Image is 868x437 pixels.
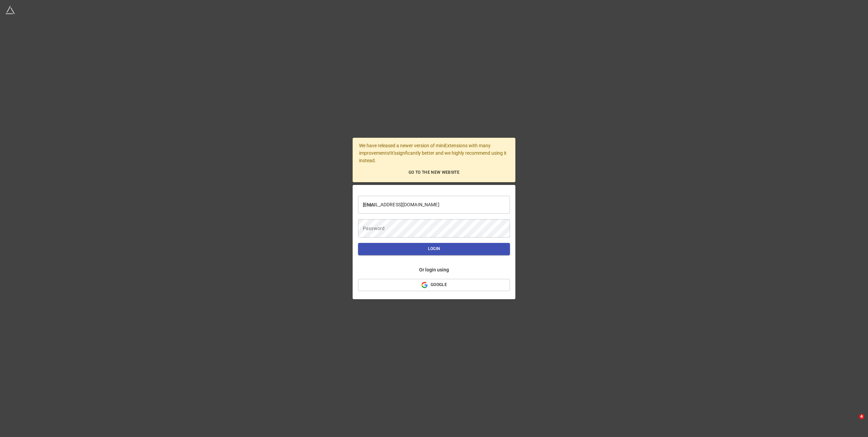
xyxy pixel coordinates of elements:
[845,414,861,430] iframe: Intercom live chat
[358,279,510,291] button: Google
[859,414,864,419] span: 4
[363,245,505,252] span: Login
[419,266,449,273] div: Or login using
[362,169,507,176] span: Go to the new website
[359,167,509,178] a: Go to the new website
[358,243,510,255] button: Login
[353,138,515,182] div: We have released a newer version of miniExtensions with many improvements! It's signficantly bett...
[421,282,428,288] img: Google_%22G%22_logo.svg
[363,281,505,288] span: Google
[5,5,15,15] img: miniextensions-icon.73ae0678.png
